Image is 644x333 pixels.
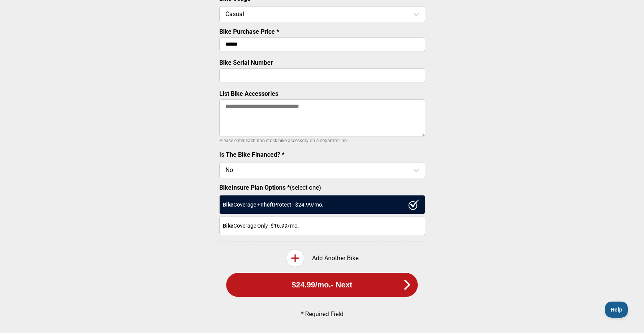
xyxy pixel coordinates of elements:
strong: Bike [223,223,233,229]
strong: BikeInsure Plan Options * [219,184,290,191]
div: Coverage + Protect - $ 24.99 /mo. [219,195,425,214]
label: (select one) [219,184,425,191]
label: Bike Serial Number [219,59,273,66]
p: Please enter each non-stock bike accessory on a separate line [219,136,425,145]
strong: Theft [260,202,274,208]
label: Is The Bike Financed? * [219,151,284,158]
label: List Bike Accessories [219,90,278,97]
div: Coverage Only - $16.99 /mo. [219,216,425,235]
strong: Bike [223,202,233,208]
span: /mo. [315,281,331,289]
label: Bike Purchase Price * [219,28,279,35]
iframe: Toggle Customer Support [605,302,629,318]
button: $24.99/mo.- Next [226,273,418,297]
img: ux1sgP1Haf775SAghJI38DyDlYP+32lKFAAAAAElFTkSuQmCC [408,199,420,210]
div: Add Another Bike [219,249,425,267]
p: * Required Field [232,310,412,318]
